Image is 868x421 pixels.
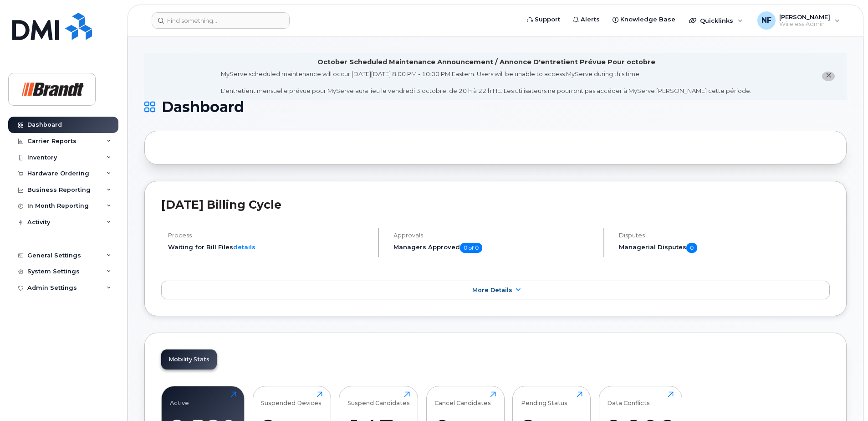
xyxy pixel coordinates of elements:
div: Suspended Devices [261,391,322,406]
h4: Process [168,232,370,239]
h5: Managers Approved [393,243,596,253]
span: Dashboard [162,100,244,114]
a: details [233,243,255,251]
div: Pending Status [521,391,567,406]
span: 0 [686,243,697,253]
span: 0 of 0 [460,243,482,253]
div: Data Conflicts [607,391,650,406]
span: More Details [472,287,512,293]
div: Cancel Candidates [434,391,491,406]
h4: Disputes [619,232,830,239]
div: MyServe scheduled maintenance will occur [DATE][DATE] 8:00 PM - 10:00 PM Eastern. Users will be u... [221,70,751,95]
div: Suspend Candidates [347,391,410,406]
h2: [DATE] Billing Cycle [161,198,830,211]
div: Active [170,391,189,406]
h4: Approvals [393,232,596,239]
li: Waiting for Bill Files [168,243,370,252]
div: October Scheduled Maintenance Announcement / Annonce D'entretient Prévue Pour octobre [317,57,655,67]
button: close notification [822,72,835,81]
h5: Managerial Disputes [619,243,830,253]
